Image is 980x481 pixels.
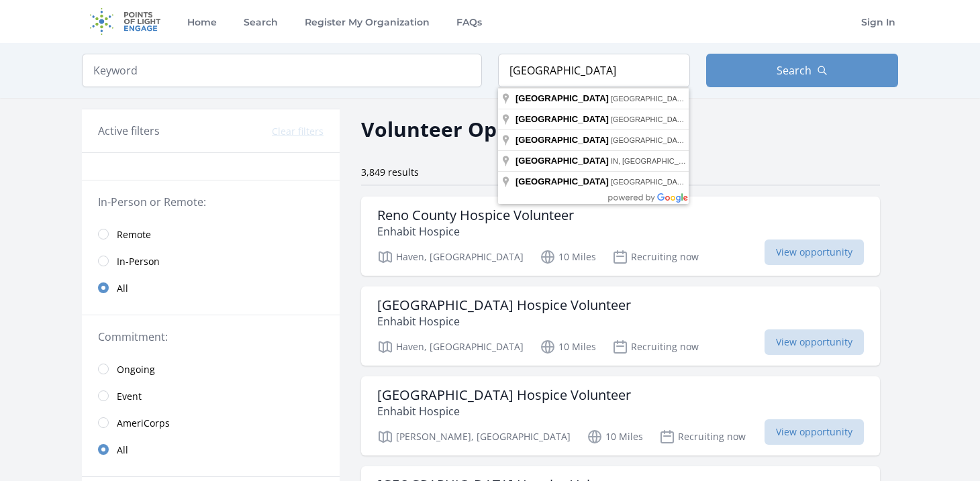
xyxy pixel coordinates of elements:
[82,409,340,436] a: AmeriCorps
[82,274,340,301] a: All
[361,197,880,276] a: Reno County Hospice Volunteer Enhabit Hospice Haven, [GEOGRAPHIC_DATA] 10 Miles Recruiting now Vi...
[540,339,596,355] p: 10 Miles
[361,166,419,178] span: 3,849 results
[117,390,142,403] span: Event
[377,313,631,329] p: Enhabit Hospice
[117,417,170,430] span: AmeriCorps
[82,221,340,248] a: Remote
[361,286,880,366] a: [GEOGRAPHIC_DATA] Hospice Volunteer Enhabit Hospice Haven, [GEOGRAPHIC_DATA] 10 Miles Recruiting ...
[611,178,769,186] span: [GEOGRAPHIC_DATA], [GEOGRAPHIC_DATA]
[611,115,769,123] span: [GEOGRAPHIC_DATA], [GEOGRAPHIC_DATA]
[540,249,596,265] p: 10 Miles
[706,54,898,87] button: Search
[98,194,324,210] legend: In-Person or Remote:
[82,356,340,382] a: Ongoing
[611,136,769,144] span: [GEOGRAPHIC_DATA], [GEOGRAPHIC_DATA]
[377,429,571,445] p: [PERSON_NAME], [GEOGRAPHIC_DATA]
[117,282,128,295] span: All
[377,403,631,419] p: Enhabit Hospice
[377,223,574,239] p: Enhabit Hospice
[82,54,482,87] input: Keyword
[377,249,524,265] p: Haven, [GEOGRAPHIC_DATA]
[377,339,524,355] p: Haven, [GEOGRAPHIC_DATA]
[659,429,746,445] p: Recruiting now
[82,248,340,274] a: In-Person
[98,329,324,345] legend: Commitment:
[516,135,609,145] span: [GEOGRAPHIC_DATA]
[611,157,699,165] span: IN, [GEOGRAPHIC_DATA]
[117,228,151,242] span: Remote
[612,249,699,265] p: Recruiting now
[777,62,812,78] span: Search
[516,156,609,166] span: [GEOGRAPHIC_DATA]
[516,93,609,103] span: [GEOGRAPHIC_DATA]
[498,54,690,87] input: Location
[516,114,609,124] span: [GEOGRAPHIC_DATA]
[82,382,340,409] a: Event
[377,297,631,313] h3: [GEOGRAPHIC_DATA] Hospice Volunteer
[361,376,880,456] a: [GEOGRAPHIC_DATA] Hospice Volunteer Enhabit Hospice [PERSON_NAME], [GEOGRAPHIC_DATA] 10 Miles Rec...
[98,123,160,139] h3: Active filters
[377,387,631,403] h3: [GEOGRAPHIC_DATA] Hospice Volunteer
[611,95,769,103] span: [GEOGRAPHIC_DATA], [GEOGRAPHIC_DATA]
[117,363,155,376] span: Ongoing
[82,436,340,463] a: All
[377,207,574,223] h3: Reno County Hospice Volunteer
[765,239,864,265] span: View opportunity
[272,125,324,138] button: Clear filters
[765,329,864,355] span: View opportunity
[612,339,699,355] p: Recruiting now
[117,255,160,268] span: In-Person
[117,443,128,457] span: All
[587,429,643,445] p: 10 Miles
[765,419,864,445] span: View opportunity
[361,114,610,144] h2: Volunteer Opportunities
[516,176,609,186] span: [GEOGRAPHIC_DATA]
